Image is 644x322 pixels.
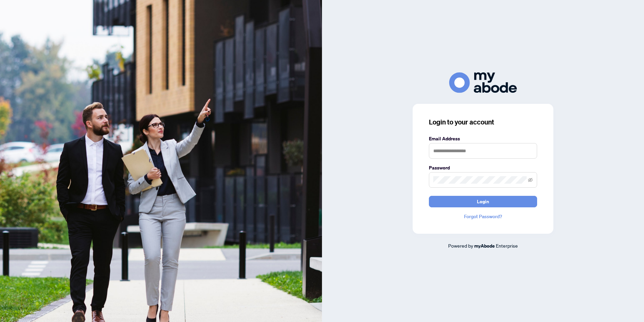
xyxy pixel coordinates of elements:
span: eye-invisible [528,178,533,182]
button: Login [429,196,537,207]
a: myAbode [474,242,495,250]
span: Powered by [448,243,473,249]
a: Forgot Password? [429,213,537,220]
h3: Login to your account [429,117,537,127]
span: Enterprise [496,243,518,249]
img: ma-logo [449,72,517,93]
label: Password [429,164,537,171]
span: Login [477,196,489,207]
label: Email Address [429,135,537,142]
